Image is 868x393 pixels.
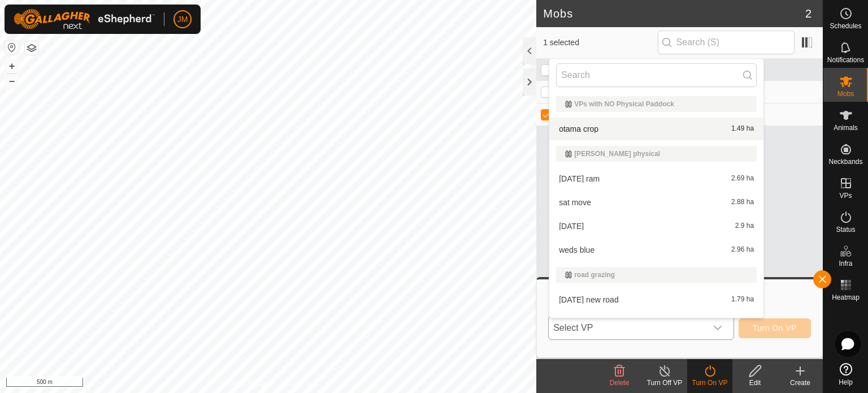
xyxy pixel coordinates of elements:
button: Reset Map [5,41,19,54]
div: [PERSON_NAME] physical [565,150,748,157]
span: 1.49 ha [731,125,754,133]
span: otama crop [559,125,598,133]
span: Notifications [827,57,864,63]
input: Search (S) [658,31,795,54]
button: – [5,74,19,88]
span: Infra [839,260,852,267]
h2: Mobs [543,7,805,20]
div: Edit [732,378,778,388]
span: 1.79 ha [731,296,754,304]
span: Mobs [837,90,854,97]
div: road grazing [565,271,748,278]
span: Schedules [830,23,861,29]
span: JM [177,14,188,25]
button: Map Layers [25,41,38,55]
span: [DATE] [559,222,584,230]
input: Search [556,63,757,87]
span: VPs [839,192,852,199]
li: otama crop [549,118,763,140]
div: Turn On VP [687,378,732,388]
span: [DATE] new road [559,296,619,304]
li: tuesday [549,215,763,237]
div: VPs with NO Physical Paddock [565,101,748,107]
a: Help [823,359,868,390]
a: Privacy Policy [224,378,266,388]
div: dropdown trigger [706,317,729,339]
a: Contact Us [279,378,313,388]
li: weds blue [549,239,763,261]
span: Status [836,226,855,233]
li: monday ram [549,167,763,190]
th: VP [718,59,823,81]
span: 2.69 ha [731,175,754,183]
div: Create [778,378,823,388]
ul: Option List [549,92,763,359]
span: Neckbands [828,158,862,165]
span: Delete [610,379,630,387]
span: weds blue [559,246,594,254]
img: Gallagher Logo [14,9,155,29]
span: 2.9 ha [735,222,754,230]
span: Turn On VP [753,323,797,332]
span: 1 selected [543,37,657,49]
span: Select VP [549,317,706,339]
li: sat move [549,191,763,214]
button: + [5,59,19,73]
span: Help [839,379,853,386]
span: Heatmap [832,294,860,301]
span: 2.96 ha [731,246,754,254]
span: 2.88 ha [731,198,754,206]
span: sat move [559,198,591,206]
li: monday new road [549,288,763,311]
span: 2 [805,5,811,22]
span: [DATE] ram [559,175,600,183]
span: Animals [834,124,858,131]
div: Turn Off VP [642,378,687,388]
li: monday road vella [549,312,763,335]
button: Turn On VP [739,318,811,338]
